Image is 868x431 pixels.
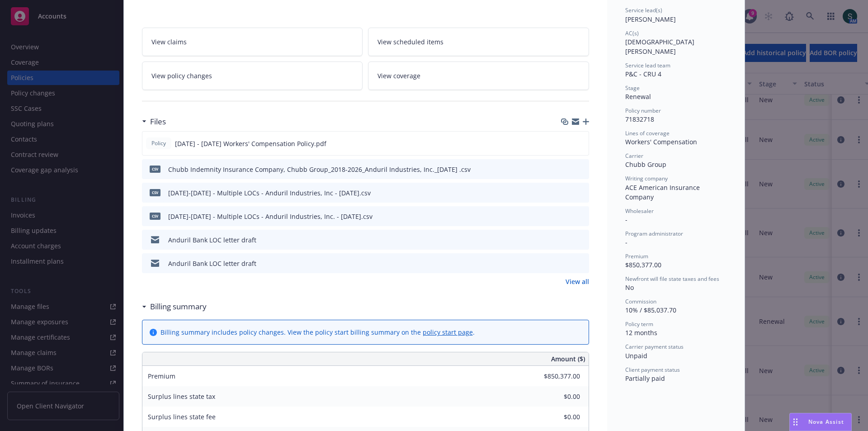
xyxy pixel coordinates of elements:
[527,410,585,424] input: 0.00
[148,412,216,421] span: Surplus lines state fee
[368,28,589,56] a: View scheduled items
[625,115,654,123] span: 71832718
[423,328,473,336] a: policy start page
[577,235,585,245] button: preview file
[150,139,168,147] span: Policy
[563,235,570,245] button: download file
[551,354,585,364] span: Amount ($)
[566,277,589,286] a: View all
[625,374,665,383] span: Partially paid
[577,259,585,268] button: preview file
[377,71,420,81] span: View coverage
[625,38,694,56] span: [DEMOGRAPHIC_DATA][PERSON_NAME]
[148,372,175,380] span: Premium
[625,366,680,374] span: Client payment status
[625,230,683,237] span: Program administrator
[790,413,801,431] div: Drag to move
[563,165,570,174] button: download file
[168,165,471,174] div: Chubb Indemnity Insurance Company, Chubb Group_2018-2026_Anduril Industries, Inc._[DATE] .csv
[151,71,212,81] span: View policy changes
[142,28,363,56] a: View claims
[168,259,256,268] div: Anduril Bank LOC letter draft
[527,390,585,403] input: 0.00
[625,137,697,146] span: Workers' Compensation
[808,418,844,426] span: Nova Assist
[151,37,187,47] span: View claims
[150,189,160,196] span: csv
[625,252,648,260] span: Premium
[625,298,656,305] span: Commission
[175,139,326,148] span: [DATE] - [DATE] Workers' Compensation Policy.pdf
[625,183,702,201] span: ACE American Insurance Company
[168,212,373,221] div: [DATE]-[DATE] - Multiple LOCs - Anduril Industries, Inc. - [DATE].csv
[577,165,585,174] button: preview file
[625,15,676,24] span: [PERSON_NAME]
[625,207,654,215] span: Wholesaler
[625,275,719,283] span: Newfront will file state taxes and fees
[150,116,166,128] h3: Files
[625,29,639,37] span: AC(s)
[527,369,585,383] input: 0.00
[563,259,570,268] button: download file
[577,139,585,148] button: preview file
[625,152,643,160] span: Carrier
[160,327,475,337] div: Billing summary includes policy changes. View the policy start billing summary on the .
[625,129,670,137] span: Lines of coverage
[625,343,684,350] span: Carrier payment status
[368,62,589,90] a: View coverage
[625,107,661,114] span: Policy number
[168,235,256,245] div: Anduril Bank LOC letter draft
[563,212,570,221] button: download file
[625,62,670,69] span: Service lead team
[625,160,666,169] span: Chubb Group
[789,413,852,431] button: Nova Assist
[577,212,585,221] button: preview file
[150,301,207,313] h3: Billing summary
[148,392,215,401] span: Surplus lines state tax
[142,301,207,313] div: Billing summary
[625,215,627,224] span: -
[625,6,662,14] span: Service lead(s)
[142,62,363,90] a: View policy changes
[625,328,657,337] span: 12 months
[625,306,676,314] span: 10% / $85,037.70
[625,70,661,78] span: P&C - CRU 4
[168,188,371,198] div: [DATE]-[DATE] - Multiple LOCs - Anduril Industries, Inc - [DATE].csv
[625,283,634,292] span: No
[577,188,585,198] button: preview file
[377,37,443,47] span: View scheduled items
[562,139,570,148] button: download file
[625,351,647,360] span: Unpaid
[563,188,570,198] button: download file
[150,213,160,219] span: csv
[625,175,668,182] span: Writing company
[142,116,166,128] div: Files
[625,238,627,246] span: -
[625,260,661,269] span: $850,377.00
[625,84,640,92] span: Stage
[625,320,653,328] span: Policy term
[150,166,160,172] span: csv
[625,92,651,101] span: Renewal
